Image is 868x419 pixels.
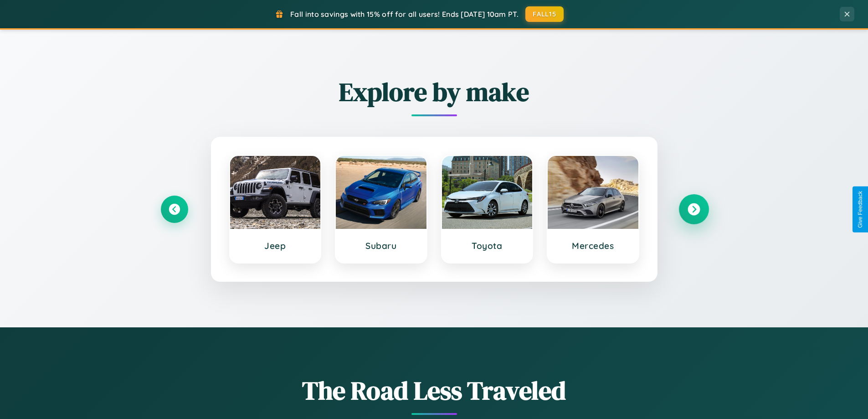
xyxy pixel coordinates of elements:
[451,240,524,251] h3: Toyota
[525,6,564,22] button: FALL15
[557,240,629,251] h3: Mercedes
[290,10,519,19] span: Fall into savings with 15% off for all users! Ends [DATE] 10am PT.
[161,74,708,109] h2: Explore by make
[161,373,708,408] h1: The Road Less Traveled
[345,240,417,251] h3: Subaru
[239,240,312,251] h3: Jeep
[857,191,863,228] div: Give Feedback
